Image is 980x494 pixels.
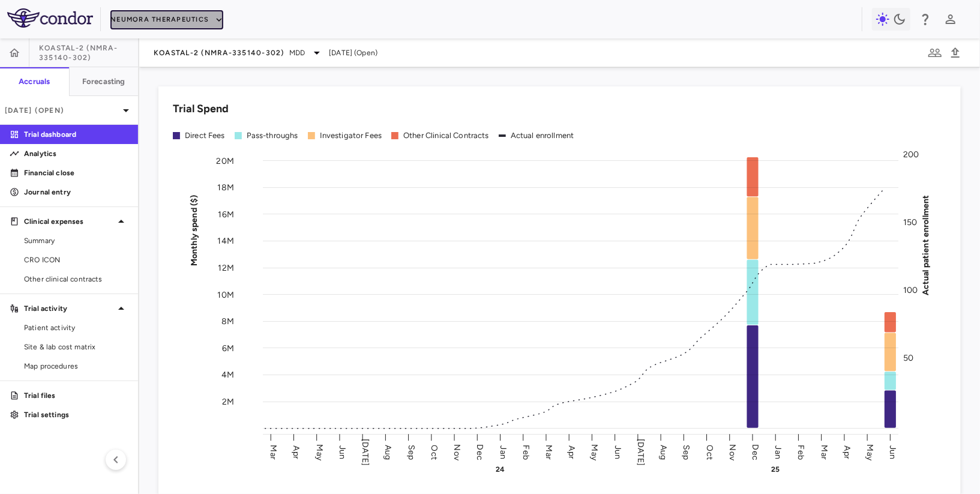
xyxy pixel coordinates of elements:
text: Apr [842,445,852,459]
text: Mar [544,445,554,459]
span: Map procedures [24,361,128,372]
p: Trial dashboard [24,129,128,140]
div: Investigator Fees [320,130,382,141]
tspan: 10M [218,289,234,300]
div: Other Clinical Contracts [403,130,489,141]
tspan: 12M [218,263,234,273]
span: [DATE] (Open) [329,47,377,58]
text: Aug [659,445,669,460]
div: Pass-throughs [247,130,298,141]
p: Clinical expenses [24,216,114,227]
text: Apr [567,445,577,459]
text: Oct [705,445,715,459]
tspan: 100 [903,285,918,295]
div: Actual enrollment [511,130,574,141]
tspan: 200 [903,149,919,160]
text: Jun [337,445,347,459]
tspan: 14M [218,236,234,246]
p: [DATE] (Open) [5,105,119,116]
tspan: 20M [217,155,234,166]
text: Jun [613,445,623,459]
text: May [865,444,876,460]
text: [DATE] [636,439,646,466]
tspan: 8M [221,316,234,327]
h6: Accruals [19,76,50,87]
tspan: 6M [222,343,234,354]
div: Direct Fees [185,130,225,141]
tspan: 18M [218,182,234,193]
text: Sep [682,445,692,460]
p: Financial close [24,167,128,178]
p: Trial settings [24,409,128,420]
text: 25 [772,465,780,474]
text: May [590,444,600,460]
text: Nov [452,444,462,460]
span: Other clinical contracts [24,274,128,285]
span: Site & lab cost matrix [24,342,128,352]
tspan: 2M [222,397,234,407]
span: MDD [289,47,305,58]
p: Trial activity [24,303,114,314]
text: Aug [383,445,394,460]
img: logo-full-SnFGN8VE.png [7,8,93,28]
text: Feb [796,445,807,459]
text: Sep [406,445,416,460]
text: Jan [498,445,508,459]
tspan: 150 [903,217,917,227]
text: Oct [429,445,439,459]
text: [DATE] [360,439,370,466]
text: Jan [774,445,784,459]
text: Nov [727,444,738,460]
span: KOASTAL-2 (NMRA-335140-302) [154,48,284,58]
text: 24 [496,465,505,474]
text: Mar [819,445,829,459]
tspan: 16M [218,209,234,219]
tspan: Actual patient enrollment [921,194,931,295]
h6: Forecasting [82,76,125,87]
text: Apr [292,445,302,459]
text: Dec [750,444,760,460]
tspan: 4M [221,370,234,380]
text: Dec [475,444,485,460]
span: KOASTAL-2 (NMRA-335140-302) [39,43,138,62]
text: Feb [521,445,531,459]
tspan: 50 [903,353,913,363]
span: Summary [24,235,128,246]
text: May [314,444,325,460]
h6: Trial Spend [173,101,229,117]
text: Mar [268,445,278,459]
span: Patient activity [24,322,128,333]
p: Analytics [24,148,128,159]
button: Neumora Therapeutics [110,10,223,29]
text: Jun [888,445,898,459]
span: CRO ICON [24,255,128,265]
p: Trial files [24,390,128,401]
p: Journal entry [24,187,128,197]
tspan: Monthly spend ($) [189,194,199,266]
